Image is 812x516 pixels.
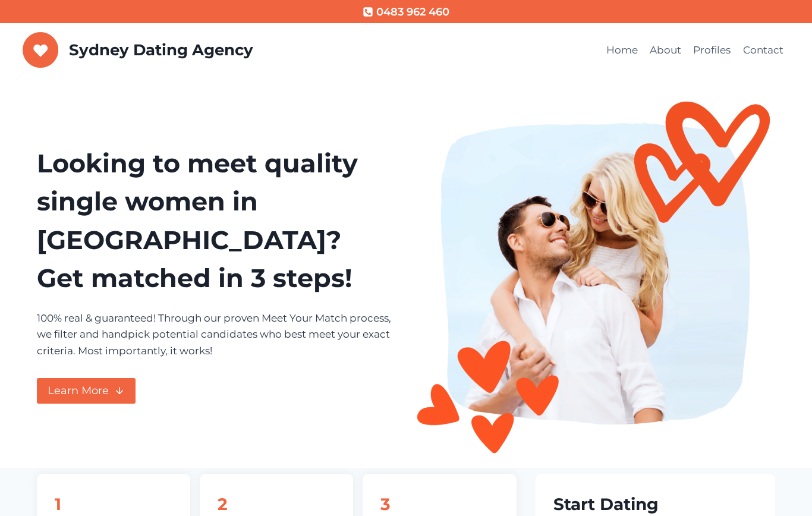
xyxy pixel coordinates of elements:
a: Profiles [687,36,737,65]
img: Sydney Dating Agency [23,32,59,68]
a: About [644,36,687,65]
a: Home [600,36,644,65]
a: Sydney Dating Agency [23,32,253,68]
a: 0483 962 460 [363,4,449,21]
a: Contact [737,36,789,65]
p: 100% real & guaranteed! Through our proven Meet Your Match process, we filter and handpick potent... [37,310,396,359]
h1: Looking to meet quality single women in [GEOGRAPHIC_DATA]? Get matched in 3 steps! [37,144,396,298]
nav: Primary [600,36,790,65]
p: Sydney Dating Agency [69,41,253,59]
span: Learn More [48,382,109,399]
a: Learn More [37,378,136,404]
span: 0483 962 460 [376,4,449,21]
